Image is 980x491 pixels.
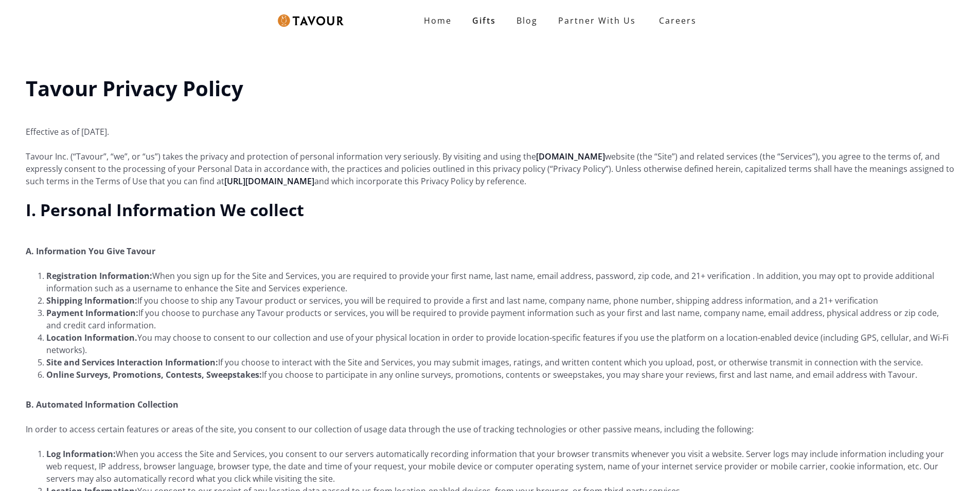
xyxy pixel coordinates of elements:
a: Partner With Us [548,10,646,31]
strong: Site and Services Interaction Information: [46,357,218,368]
a: [DOMAIN_NAME] [536,151,605,162]
strong: I. Personal Information We collect [26,199,304,221]
li: If you choose to ship any Tavour product or services, you will be required to provide a first and... [46,294,954,307]
strong: Home [424,15,452,26]
a: [URL][DOMAIN_NAME] [224,176,314,187]
li: You may choose to consent to our collection and use of your physical location in order to provide... [46,331,954,356]
p: Effective as of [DATE]. [26,113,954,138]
strong: B. Automated Information Collection [26,399,179,410]
a: Home [414,10,462,31]
a: Careers [646,6,704,35]
strong: Location Information. [46,332,137,343]
a: Gifts [462,10,506,31]
strong: Tavour Privacy Policy [26,74,243,102]
strong: Payment Information: [46,307,138,319]
a: Blog [506,10,548,31]
li: When you access the Site and Services, you consent to our servers automatically recording informa... [46,448,954,485]
p: In order to access certain features or areas of the site, you consent to our collection of usage ... [26,423,954,435]
p: Tavour Inc. (“Tavour”, “we”, or “us”) takes the privacy and protection of personal information ve... [26,150,954,187]
strong: Log Information: [46,448,116,460]
li: When you sign up for the Site and Services, you are required to provide your first name, last nam... [46,270,954,294]
strong: Careers [659,10,697,31]
li: If you choose to interact with the Site and Services, you may submit images, ratings, and written... [46,356,954,369]
strong: A. Information You Give Tavour [26,246,155,257]
strong: Registration Information: [46,270,152,282]
li: If you choose to purchase any Tavour products or services, you will be required to provide paymen... [46,307,954,331]
li: If you choose to participate in any online surveys, promotions, contents or sweepstakes, you may ... [46,369,954,381]
strong: Online Surveys, Promotions, Contests, Sweepstakes: [46,369,262,380]
strong: Shipping Information: [46,295,137,306]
